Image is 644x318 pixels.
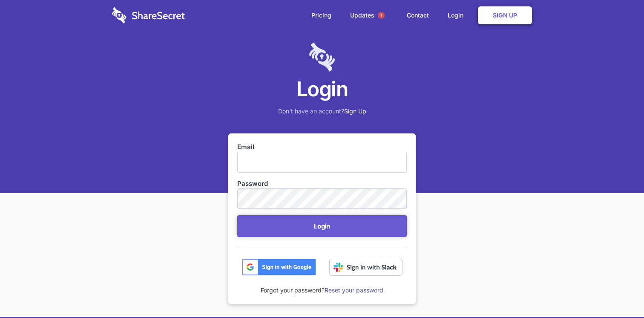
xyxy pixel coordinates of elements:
label: Password [237,179,407,188]
img: Sign in with Slack [329,259,402,276]
a: Sign Up [478,6,532,24]
a: Reset your password [325,286,383,294]
a: Login [439,2,476,29]
span: 1 [378,12,385,19]
img: logo-lt-purple-60x68@2x-c671a683ea72a1d466fb5d642181eefbee81c4e10ba9aed56c8e1d7e762e8086.png [309,43,335,72]
a: Pricing [303,2,340,29]
button: Login [237,215,407,237]
label: Email [237,142,407,152]
img: logo-wordmark-white-trans-d4663122ce5f474addd5e946df7df03e33cb6a1c49d2221995e7729f52c070b2.svg [112,7,185,23]
img: btn_google_signin_dark_normal_web@2x-02e5a4921c5dab0481f19210d7229f84a41d9f18e5bdafae021273015eeb... [242,259,316,276]
div: Forgot your password? [237,276,407,295]
a: Contact [398,2,437,29]
a: Sign Up [344,107,366,115]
